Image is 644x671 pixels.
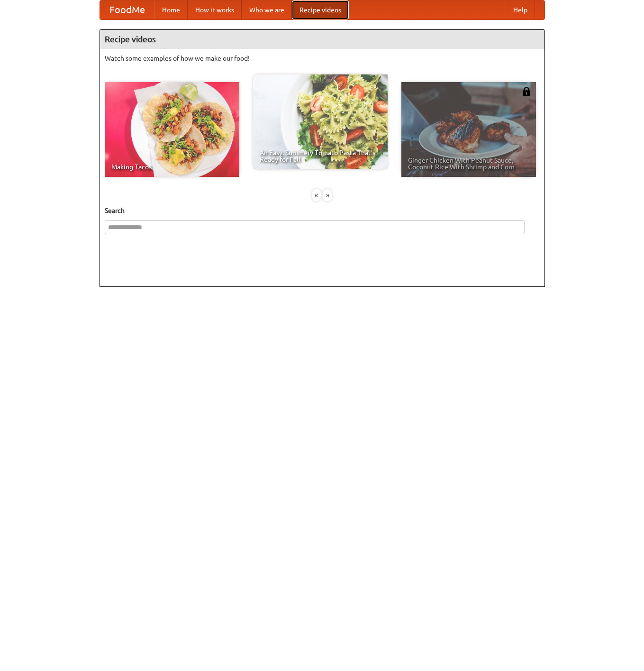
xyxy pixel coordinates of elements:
h5: Search [105,206,540,215]
a: An Easy, Summery Tomato Pasta That's Ready for Fall [253,74,388,169]
a: Making Tacos [105,82,239,177]
h4: Recipe videos [100,30,544,49]
a: Who we are [242,0,292,19]
p: Watch some examples of how we make our food! [105,54,540,63]
a: Help [506,0,535,19]
a: How it works [188,0,242,19]
div: » [323,189,332,201]
span: An Easy, Summery Tomato Pasta That's Ready for Fall [260,149,381,163]
a: Home [154,0,188,19]
img: 483408.png [522,87,531,96]
div: « [312,189,321,201]
a: FoodMe [100,0,154,19]
a: Recipe videos [292,0,349,19]
span: Making Tacos [111,164,233,170]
